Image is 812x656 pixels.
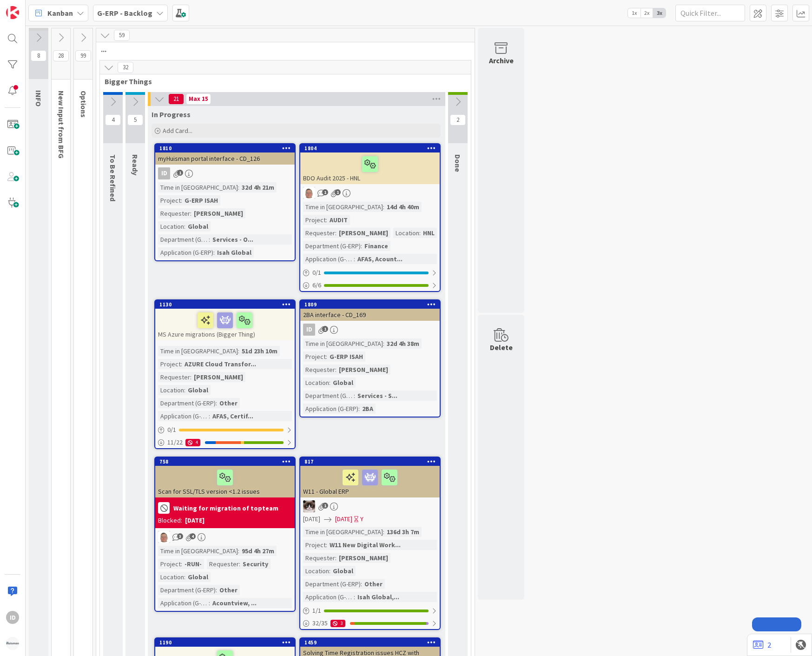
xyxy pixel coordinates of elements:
div: Services - S... [355,391,400,401]
div: Isah Global,... [355,592,402,602]
div: Finance [362,241,390,251]
div: 3 [330,620,345,627]
div: Project [158,559,181,569]
div: Requester [158,208,190,219]
div: Global [185,385,211,395]
div: Time in [GEOGRAPHIC_DATA] [158,546,238,556]
span: 11 / 22 [167,437,183,447]
div: Project [303,540,326,550]
div: Time in [GEOGRAPHIC_DATA] [303,338,383,349]
span: In Progress [152,110,191,119]
span: 59 [114,30,130,41]
div: Archive [489,55,514,66]
div: 136d 3h 7m [384,527,422,537]
span: : [361,241,362,251]
span: 4 [190,533,196,539]
span: [DATE] [303,514,320,524]
span: : [181,195,182,205]
div: 1459 [304,639,440,646]
span: : [358,404,360,414]
span: : [190,208,191,219]
div: Global [330,378,356,388]
div: Project [158,359,181,369]
span: : [181,359,182,369]
div: 51d 23h 10m [239,346,280,356]
div: 817 [304,458,440,465]
div: Application (G-ERP) [158,247,213,258]
div: Other [362,579,385,589]
span: 32 [118,62,133,73]
span: : [209,598,210,608]
span: : [190,372,191,382]
div: AFAS, Acount... [355,254,405,264]
span: Bigger Things [105,77,459,86]
img: Kv [303,500,315,512]
span: Ready [131,154,140,175]
div: G-ERP ISAH [327,351,365,362]
span: 1 [322,326,328,332]
span: : [383,527,384,537]
div: 32d 4h 38m [384,338,422,349]
div: Security [240,559,271,569]
span: : [329,378,330,388]
div: Application (G-ERP) [158,598,209,608]
span: [DATE] [335,514,352,524]
div: Requester [303,228,335,238]
div: 1804BDO Audit 2025 - HNL [300,144,440,184]
div: [PERSON_NAME] [337,364,390,375]
div: [PERSON_NAME] [191,372,245,382]
span: : [354,254,355,264]
span: 0 / 1 [167,425,176,435]
div: 758Scan for SSL/TLS version <1.2 issues [155,457,295,497]
div: W11 - Global ERP [300,466,440,497]
span: 21 [168,93,184,105]
div: 2BA [360,404,376,414]
span: 2x [640,8,653,18]
div: Services - O... [210,234,256,245]
div: [PERSON_NAME] [337,228,390,238]
span: 1 [322,503,328,509]
div: 1130MS Azure migrations (Bigger Thing) [155,300,295,340]
div: 1/1 [300,605,440,616]
div: Acountview, ... [210,598,259,608]
div: 0/1 [300,267,440,278]
span: 1 [335,189,341,195]
span: 5 [127,114,143,126]
div: [PERSON_NAME] [337,553,390,563]
div: Project [303,351,326,362]
div: Time in [GEOGRAPHIC_DATA] [158,346,238,356]
div: Blocked: [158,516,182,525]
span: : [383,338,384,349]
span: : [181,559,182,569]
div: 1804 [300,144,440,152]
span: : [184,572,185,582]
span: : [209,411,210,421]
span: : [238,346,239,356]
div: Kv [300,500,440,512]
div: Max 15 [189,97,208,101]
div: 1804 [304,145,440,152]
div: Requester [303,364,335,375]
b: G-ERP - Backlog [97,8,152,18]
span: : [216,398,217,408]
div: Project [303,215,326,225]
div: 14d 4h 40m [384,202,422,212]
div: Project [158,195,181,205]
span: : [238,182,239,192]
div: Location [303,566,329,576]
span: Done [453,154,462,172]
div: Requester [158,372,190,382]
span: ... [101,45,463,54]
span: 1 / 1 [312,606,321,616]
div: Delete [490,342,513,353]
span: : [326,540,327,550]
div: AUDIT [327,215,350,225]
span: : [354,592,355,602]
span: : [238,546,239,556]
span: Add Card... [163,126,192,135]
div: Application (G-ERP) [303,254,354,264]
div: Time in [GEOGRAPHIC_DATA] [158,182,238,192]
div: 18092BA interface - CD_169 [300,300,440,321]
div: Department (G-ERP) [303,579,361,589]
div: Department (G-ERP) [158,234,209,245]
